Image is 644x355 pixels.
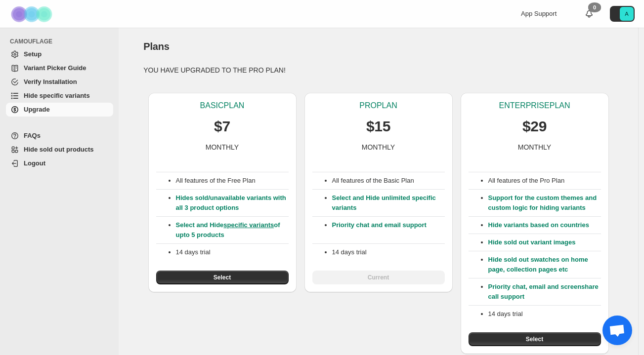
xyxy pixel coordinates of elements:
[488,255,601,275] p: Hide sold out swatches on home page, collection pages etc
[206,142,239,152] p: MONTHLY
[10,38,114,45] span: CAMOUFLAGE
[522,117,547,136] p: $29
[24,78,77,85] span: Verify Installation
[488,176,601,186] p: All features of the Pro Plan
[332,247,445,257] p: 14 days trial
[156,271,289,284] button: Select
[332,176,445,186] p: All features of the Basic Plan
[24,64,86,72] span: Variant Picker Guide
[6,143,113,157] a: Hide sold out products
[6,129,113,143] a: FAQs
[521,10,557,17] span: App Support
[620,7,634,21] span: Avatar with initials A
[6,157,113,170] a: Logout
[176,247,289,257] p: 14 days trial
[6,61,113,75] a: Variant Picker Guide
[24,159,45,167] span: Logout
[332,220,445,240] p: Priority chat and email support
[24,50,42,58] span: Setup
[176,176,289,186] p: All features of the Free Plan
[24,92,90,99] span: Hide specific variants
[143,41,169,52] span: Plans
[200,101,245,111] p: BASIC PLAN
[24,146,94,153] span: Hide sold out products
[602,316,632,345] div: Open chat
[214,274,231,281] span: Select
[332,193,445,213] p: Select and Hide unlimited specific variants
[6,89,113,103] a: Hide specific variants
[610,6,635,22] button: Avatar with initials A
[176,193,289,213] p: Hides sold/unavailable variants with all 3 product options
[214,117,230,136] p: $7
[469,332,601,346] button: Select
[223,221,274,229] a: specific variants
[143,65,613,75] p: YOU HAVE UPGRADED TO THE PRO PLAN!
[6,75,113,89] a: Verify Installation
[366,117,390,136] p: $15
[24,106,50,113] span: Upgrade
[6,103,113,117] a: Upgrade
[176,220,289,240] p: Select and Hide of upto 5 products
[488,237,601,247] p: Hide sold out variant images
[584,9,594,19] a: 0
[8,0,57,28] img: Camouflage
[488,282,601,302] p: Priority chat, email and screenshare call support
[518,142,551,152] p: MONTHLY
[6,47,113,61] a: Setup
[359,101,397,111] p: PRO PLAN
[24,132,41,139] span: FAQs
[499,101,570,111] p: ENTERPRISE PLAN
[488,220,601,230] p: Hide variants based on countries
[488,309,601,319] p: 14 days trial
[362,142,395,152] p: MONTHLY
[526,335,543,343] span: Select
[625,11,629,17] text: A
[588,2,601,12] div: 0
[488,193,601,213] p: Support for the custom themes and custom logic for hiding variants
